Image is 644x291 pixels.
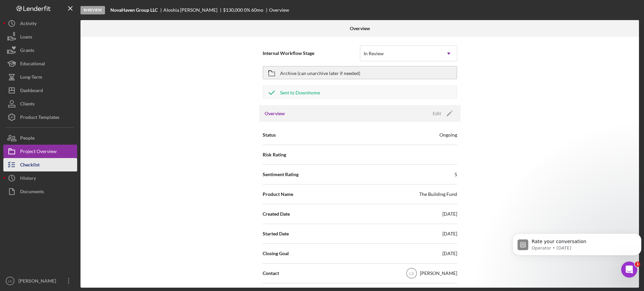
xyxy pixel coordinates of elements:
[3,111,77,124] button: Product Templates
[3,185,77,198] button: Documents
[3,17,77,30] button: Activity
[20,44,34,59] div: Grants
[3,84,77,97] button: Dashboard
[20,158,40,173] div: Checklist
[265,110,285,117] h3: Overview
[20,185,44,200] div: Documents
[223,7,243,13] span: $130,000
[635,262,640,267] span: 1
[350,26,370,31] b: Overview
[420,270,457,277] div: [PERSON_NAME]
[251,7,263,13] div: 60 mo
[364,51,384,56] div: In Review
[263,230,289,237] span: Started Date
[263,211,290,217] span: Created Date
[20,84,43,99] div: Dashboard
[442,211,457,217] div: [DATE]
[263,191,293,198] span: Product Name
[20,171,36,187] div: History
[263,270,279,277] span: Contact
[80,6,105,14] div: In Review
[3,70,77,84] button: Long-Term
[269,7,289,13] div: Overview
[20,57,45,72] div: Educational
[442,250,457,257] div: [DATE]
[510,219,644,273] iframe: Intercom notifications message
[419,191,457,198] div: The Building Fund
[3,30,77,44] button: Loans
[263,171,299,178] span: Sentiment Rating
[621,262,637,278] iframe: Intercom live chat
[442,230,457,237] div: [DATE]
[3,274,77,288] button: LS[PERSON_NAME]
[263,66,457,79] button: Archive (can unarchive later if needed)
[3,158,77,171] button: Checklist
[409,271,414,276] text: LS
[3,131,77,145] button: People
[3,145,77,158] button: Project Overview
[263,151,286,158] span: Risk Rating
[20,70,42,85] div: Long-Term
[433,108,441,119] div: Edit
[454,171,457,178] div: 5
[110,7,158,13] b: NovaHaven Group LLC
[429,108,455,119] button: Edit
[17,274,60,289] div: [PERSON_NAME]
[8,279,12,283] text: LS
[20,131,35,146] div: People
[263,250,289,257] span: Closing Goal
[20,30,32,45] div: Loans
[3,97,77,111] button: Clients
[439,132,457,138] div: Ongoing
[263,85,457,99] button: Sent to Downhome
[280,86,320,98] div: Sent to Downhome
[163,7,223,13] div: Aloshia [PERSON_NAME]
[263,50,360,57] span: Internal Workflow Stage
[20,17,37,32] div: Activity
[263,132,276,138] span: Status
[3,57,77,70] button: Educational
[244,7,250,13] div: 0 %
[20,97,35,112] div: Clients
[20,145,57,160] div: Project Overview
[20,111,59,126] div: Product Templates
[3,171,77,185] button: History
[280,67,360,79] div: Archive (can unarchive later if needed)
[3,44,77,57] button: Grants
